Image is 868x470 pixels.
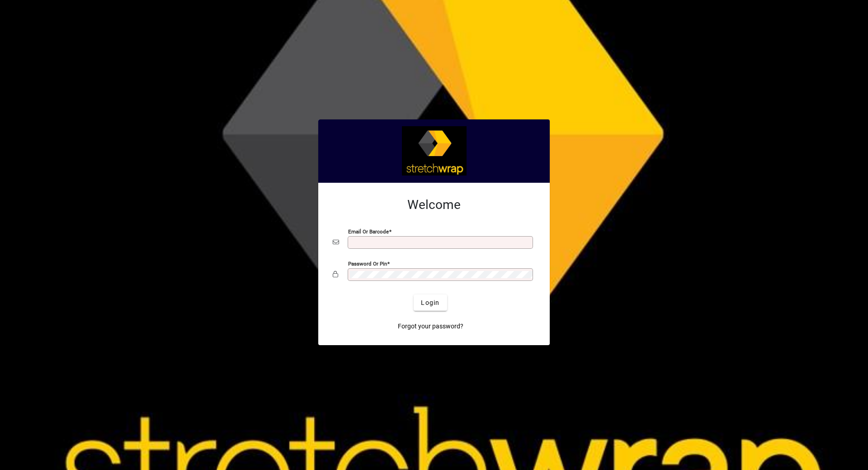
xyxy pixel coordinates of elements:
span: Login [421,298,439,308]
mat-label: Email or Barcode [348,228,389,235]
mat-label: Password or Pin [348,261,387,267]
a: Forgot your password? [394,318,467,334]
button: Login [414,294,447,311]
span: Forgot your password? [398,322,463,331]
h2: Welcome [333,197,535,213]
